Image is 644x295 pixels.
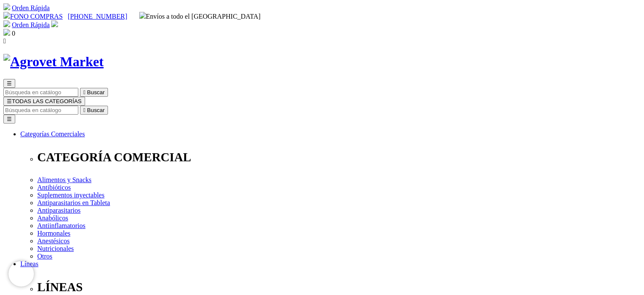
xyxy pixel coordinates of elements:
[3,20,10,27] img: shopping-cart.svg
[37,214,68,222] a: Anabólicos
[3,79,15,88] button: ☰
[37,191,105,199] a: Suplementos inyectables
[87,107,105,113] span: Buscar
[12,30,15,37] span: 0
[83,107,86,113] i: 
[12,4,50,11] a: Orden Rápida
[3,106,78,115] input: Buscar
[3,3,10,10] img: shopping-cart.svg
[3,115,15,124] button: ☰
[37,245,74,252] a: Nutricionales
[37,184,71,191] a: Antibióticos
[139,13,261,20] span: Envíos a todo el [GEOGRAPHIC_DATA]
[20,260,39,267] a: Líneas
[68,13,127,20] a: [PHONE_NUMBER]
[12,21,50,28] a: Orden Rápida
[87,89,105,96] span: Buscar
[3,29,10,36] img: shopping-bag.svg
[51,20,58,27] img: user.svg
[8,261,34,287] iframe: Brevo live chat
[3,88,78,97] input: Buscar
[37,199,110,206] a: Antiparasitarios en Tableta
[20,130,85,138] a: Categorías Comerciales
[83,89,86,96] i: 
[7,80,12,87] span: ☰
[3,54,104,70] img: Agrovet Market
[37,280,641,294] p: LÍNEAS
[7,98,12,104] span: ☰
[37,253,53,260] a: Otros
[80,106,108,115] button:  Buscar
[37,237,69,244] a: Anestésicos
[3,12,10,19] img: phone.svg
[37,222,86,229] a: Antiinflamatorios
[51,21,58,28] a: Acceda a su cuenta de cliente
[80,88,108,97] button:  Buscar
[3,97,85,106] button: ☰TODAS LAS CATEGORÍAS
[37,176,91,183] a: Alimentos y Snacks
[37,230,70,237] a: Hormonales
[3,37,6,45] i: 
[37,150,641,164] p: CATEGORÍA COMERCIAL
[139,12,146,19] img: delivery-truck.svg
[3,13,63,20] a: FONO COMPRAS
[37,207,80,214] a: Antiparasitarios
